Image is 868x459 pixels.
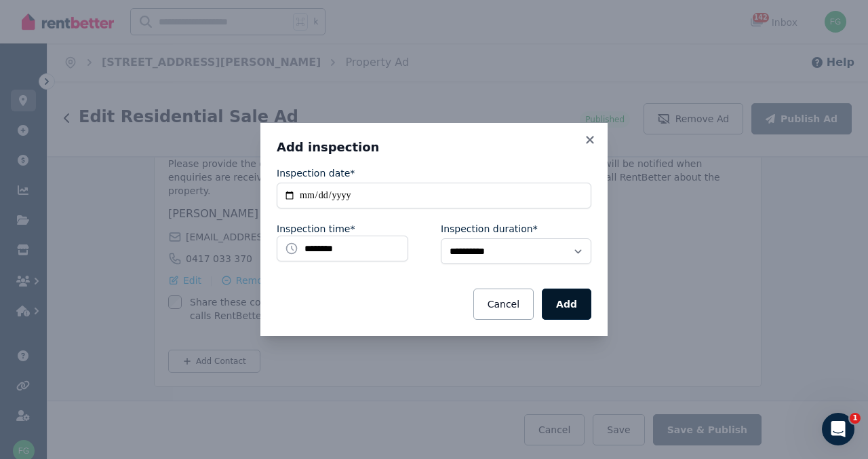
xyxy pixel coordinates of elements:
label: Inspection time* [277,222,355,236]
span: 1 [850,413,861,424]
label: Inspection duration* [441,222,538,236]
iframe: Intercom live chat [822,413,854,445]
button: Cancel [473,289,534,320]
label: Inspection date* [277,166,355,180]
h3: Add inspection [277,139,591,155]
button: Add [542,289,591,320]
